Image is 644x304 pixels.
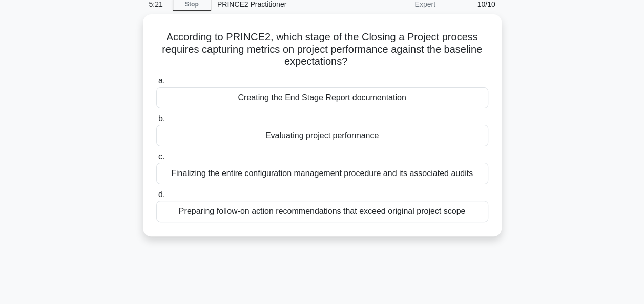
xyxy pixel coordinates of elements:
[156,201,488,222] div: Preparing follow-on action recommendations that exceed original project scope
[155,31,489,69] h5: According to PRINCE2, which stage of the Closing a Project process requires capturing metrics on ...
[156,163,488,184] div: Finalizing the entire configuration management procedure and its associated audits
[156,125,488,146] div: Evaluating project performance
[158,190,165,199] span: d.
[158,76,165,85] span: a.
[158,114,165,123] span: b.
[156,87,488,108] div: Creating the End Stage Report documentation
[158,152,164,161] span: c.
